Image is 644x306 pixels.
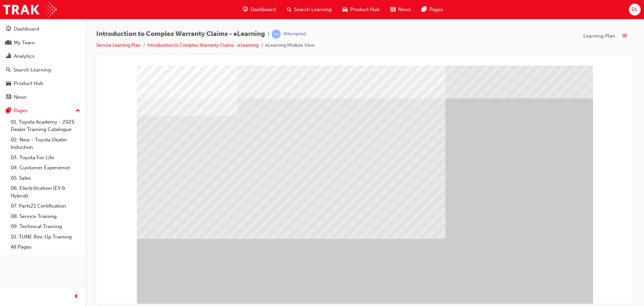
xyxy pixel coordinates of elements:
span: people-icon [6,40,11,46]
img: Trak [3,2,57,17]
span: Search Learning [294,6,332,13]
span: car-icon [6,81,11,87]
a: News [3,91,83,103]
span: list-icon [622,32,627,40]
div: Analytics [14,52,35,60]
a: My Team [3,37,83,49]
a: Dashboard [3,23,83,35]
span: Introduction to Complex Warranty Claims - eLearning [96,30,265,38]
a: 06. Electrification (EV & Hybrid) [8,183,83,201]
a: car-iconProduct Hub [337,3,385,16]
button: DL [629,4,641,15]
a: All Pages [8,242,83,252]
span: News [398,6,411,13]
a: Introduction to Complex Warranty Claims - eLearning [147,42,259,48]
a: 09. Technical Training [8,221,83,232]
button: Learning Plan [583,30,633,42]
span: chart-icon [6,53,11,59]
span: learningRecordVerb_ATTEMPT-icon [272,30,281,39]
div: Dashboard [14,25,39,33]
span: news-icon [390,5,395,14]
span: Product Hub [350,6,380,13]
div: My Team [14,39,35,47]
a: Analytics [3,50,83,62]
span: up-icon [75,106,80,115]
span: Pages [429,6,443,13]
button: Pages [3,104,83,117]
div: Attempted [283,31,306,37]
a: pages-iconPages [416,3,448,16]
a: Product Hub [3,77,83,90]
span: DL [632,6,638,13]
a: guage-iconDashboard [237,3,281,16]
li: eLearning Module View [265,42,315,49]
a: 05. Sales [8,173,83,183]
button: DashboardMy TeamAnalyticsSearch LearningProduct HubNews [3,21,83,104]
div: Pages [14,107,28,115]
a: news-iconNews [385,3,416,16]
a: 10. TUNE Rev-Up Training [8,232,83,242]
div: Product Hub [14,80,43,87]
span: search-icon [6,67,11,73]
a: 01. Toyota Academy - 2025 Dealer Training Catalogue [8,117,83,135]
div: News [14,93,26,101]
a: 02. New - Toyota Dealer Induction [8,135,83,152]
a: Search Learning [3,64,83,76]
span: | [268,30,269,38]
div: Search Learning [13,66,51,74]
span: pages-icon [422,5,427,14]
span: car-icon [342,5,347,14]
span: prev-icon [74,293,79,301]
span: pages-icon [6,108,11,114]
span: guage-icon [243,5,248,14]
span: search-icon [287,5,291,14]
a: 08. Service Training [8,211,83,222]
span: Learning Plan [583,32,615,40]
span: Dashboard [251,6,276,13]
span: news-icon [6,94,11,100]
a: 03. Toyota For Life [8,152,83,163]
span: guage-icon [6,26,11,32]
a: search-iconSearch Learning [281,3,337,16]
a: Service Learning Plan [96,42,141,48]
a: 07. Parts21 Certification [8,201,83,211]
a: 04. Customer Experience [8,163,83,173]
